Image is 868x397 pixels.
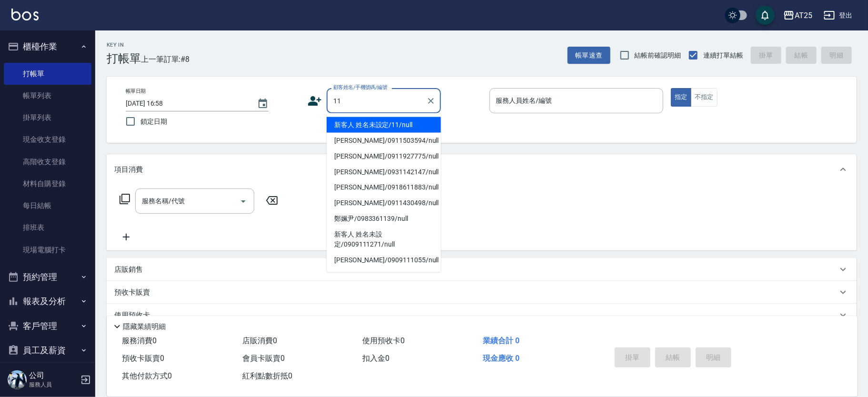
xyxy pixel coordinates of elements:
span: 連續打單結帳 [703,50,743,60]
a: 打帳單 [4,63,91,85]
li: 鄭姵尹/0983361139/null [327,211,441,227]
label: 帳單日期 [126,88,146,95]
p: 隱藏業績明細 [123,322,166,332]
button: Open [236,194,251,209]
div: 店販銷售 [107,258,857,281]
h2: Key In [107,42,141,48]
a: 現金收支登錄 [4,129,91,150]
li: [PERSON_NAME]/0911430498/null [327,196,441,211]
span: 店販消費 0 [242,336,277,345]
li: 無名字/0937731103/null [327,268,441,284]
li: [PERSON_NAME]/0931142147/null [327,164,441,180]
li: [PERSON_NAME]/0911503594/null [327,133,441,149]
button: Clear [424,94,438,108]
div: 項目消費 [107,154,857,185]
button: 預約管理 [4,265,91,289]
h5: 公司 [29,371,78,380]
p: 預收卡販賣 [114,288,150,298]
button: 登出 [820,7,857,24]
button: 員工及薪資 [4,338,91,363]
span: 會員卡販賣 0 [242,354,285,363]
p: 項目消費 [114,165,143,175]
a: 材料自購登錄 [4,173,91,195]
span: 現金應收 0 [483,354,519,363]
p: 服務人員 [29,380,78,389]
span: 服務消費 0 [122,336,157,345]
a: 掛單列表 [4,107,91,129]
button: AT25 [779,6,816,25]
li: 新客人 姓名未設定/11/null [327,117,441,133]
li: 新客人 姓名未設定/0909111271/null [327,227,441,253]
span: 上一筆訂單:#8 [141,53,190,65]
a: 每日結帳 [4,195,91,217]
input: YYYY/MM/DD hh:mm [126,96,248,111]
span: 紅利點數折抵 0 [242,371,292,380]
button: 客戶管理 [4,314,91,338]
li: [PERSON_NAME]/0918611883/null [327,180,441,196]
span: 鎖定日期 [140,117,167,127]
div: 使用預收卡 [107,304,857,327]
button: 帳單速查 [568,47,610,64]
li: [PERSON_NAME]/0909111055/null [327,253,441,268]
div: 預收卡販賣 [107,281,857,304]
span: 其他付款方式 0 [122,371,172,380]
span: 扣入金 0 [363,354,390,363]
button: 櫃檯作業 [4,34,91,59]
a: 現場電腦打卡 [4,239,91,261]
span: 結帳前確認明細 [635,50,681,60]
li: [PERSON_NAME]/0911927775/null [327,149,441,164]
img: Logo [11,9,39,20]
img: Person [8,370,27,389]
h3: 打帳單 [107,52,141,65]
span: 業績合計 0 [483,336,519,345]
label: 顧客姓名/手機號碼/編號 [333,84,388,91]
span: 使用預收卡 0 [363,336,405,345]
p: 店販銷售 [114,265,143,275]
a: 高階收支登錄 [4,151,91,173]
button: 不指定 [691,88,718,107]
button: 指定 [671,88,691,107]
span: 預收卡販賣 0 [122,354,164,363]
a: 排班表 [4,217,91,238]
button: Choose date, selected date is 2025-08-19 [251,92,274,115]
div: AT25 [795,10,812,21]
a: 帳單列表 [4,85,91,107]
button: 報表及分析 [4,289,91,314]
p: 使用預收卡 [114,310,150,320]
button: save [756,6,775,25]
